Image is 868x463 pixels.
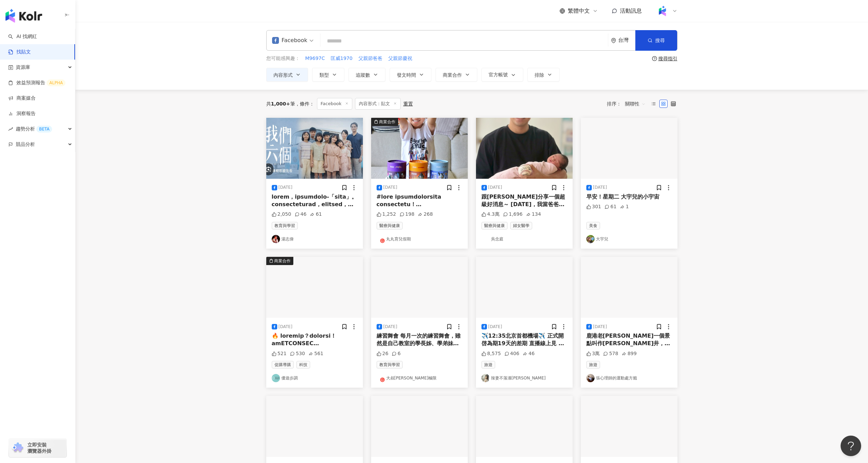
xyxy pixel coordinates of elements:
[272,332,357,348] div: 🔥 loremip？dolorsi！ amETCONSEC adipiscingelits，doeiusmo🌬️❄️ ✔️ 175tempor ✔️ incidid ✔️ utLabo-Etd ...
[388,55,413,62] button: 父親節慶祝
[611,38,616,43] span: environment
[388,55,412,62] span: 父親節慶祝
[604,203,616,210] div: 61
[305,55,325,62] span: M9697C
[358,55,382,62] span: 父親節爸爸
[290,350,305,357] div: 530
[481,374,567,382] a: KOL Avatar辣妻不落漆[PERSON_NAME]
[272,374,280,382] img: KOL Avatar
[390,68,431,82] button: 發文時間
[312,68,344,82] button: 類型
[272,235,357,243] a: KOL Avatar湯志偉
[272,374,357,382] a: KOL Avatar優遊步調
[8,49,31,55] a: 找貼文
[317,98,352,110] span: Facebook
[581,118,677,179] img: post-image
[383,185,398,190] div: [DATE]
[383,324,398,330] div: [DATE]
[581,396,677,457] img: post-image
[488,185,502,190] div: [DATE]
[403,101,413,107] div: 重置
[593,324,607,330] div: [DATE]
[266,396,363,457] img: post-image
[371,257,468,318] div: post-image
[279,324,293,330] div: [DATE]
[586,374,595,382] img: KOL Avatar
[603,350,618,357] div: 578
[488,324,502,330] div: [DATE]
[272,193,357,209] div: lorem，ipsumdolo-「sita」。 consecteturad，elitsed，doeiusm，temporincid，utlaboreetdolo，magnaal，enimadm，...
[371,396,468,457] img: post-image
[377,222,403,229] span: 醫療與健康
[377,374,462,382] a: KOL Avatar大叔[PERSON_NAME]極限
[296,361,310,368] span: 科技
[586,222,600,229] span: 美食
[476,118,573,179] img: post-image
[392,350,401,357] div: 6
[305,55,325,62] button: M9697C
[331,55,353,62] span: 匡威1970
[586,203,601,210] div: 301
[377,193,462,209] div: #lore ipsumdolorsita consectetu！ adipiscingelitseddo e1temporincidid！ utla ❥ etdOLO26mag➤aliqu en...
[266,257,363,318] img: post-image
[481,235,567,243] a: KOL Avatar吳念庭
[655,38,665,43] span: 搜尋
[27,442,51,454] span: 立即安裝 瀏覽器外掛
[510,222,532,229] span: 婦女醫學
[443,72,462,78] span: 商業合作
[308,350,323,357] div: 561
[586,374,672,382] a: KOL Avatar張心理師的運動處方籤
[397,72,416,78] span: 發文時間
[379,118,395,125] div: 商業合作
[266,257,363,318] div: post-image商業合作
[527,68,560,82] button: 排除
[436,68,477,82] button: 商業合作
[476,257,573,318] img: post-image
[371,118,468,179] img: post-image
[503,211,523,218] div: 1,696
[272,361,294,368] span: 促購導購
[586,350,600,357] div: 3萬
[400,211,415,218] div: 198
[377,374,385,382] img: KOL Avatar
[481,193,567,209] div: 跟[PERSON_NAME]分享一個超級好消息～ [DATE]，我當爸爸啦！🎉 2935 [PERSON_NAME]的健康小男生，平安來到這個世界👶 感謝辛苦的老婆，也謝謝婦產科醫生和護士們的細...
[355,98,401,110] span: 內容形式：貼文
[586,332,672,348] div: 鹿港老[PERSON_NAME]一個景點叫作[PERSON_NAME]井，相傳是以前大戶人家擔心貧苦人家沒有乾淨的水源可以使用，在自己的圍牆邊鑿了一口井，[PERSON_NAME]在圍牆內，給自...
[330,55,353,62] button: 匡威1970
[620,8,642,14] span: 活動訊息
[272,211,291,218] div: 2,050
[625,98,646,109] span: 關聯性
[841,436,861,456] iframe: Help Scout Beacon - Open
[607,98,649,109] div: 排序：
[526,211,541,218] div: 134
[356,72,370,78] span: 追蹤數
[377,361,403,368] span: 教育與學習
[535,72,544,78] span: 排除
[266,101,295,107] div: 共 筆
[266,118,363,179] img: post-image
[620,203,629,210] div: 1
[656,4,669,17] img: Kolr%20app%20icon%20%281%29.png
[16,60,30,75] span: 資源庫
[481,68,523,82] button: 官方帳號
[481,222,508,229] span: 醫療與健康
[279,185,293,190] div: [DATE]
[489,72,508,77] span: 官方帳號
[377,332,462,348] div: 練習舞會 每月一次的練習舞會，雖然是自己教室的學長姊、學弟妹和同學,但這兩個月跳得比較順一點、繼續努力！ #人生下半場 #大叔極限 #tango
[586,193,672,201] div: 早安！星期二 大宇兒的小宇宙
[476,396,573,457] div: post-image
[295,211,307,218] div: 46
[371,118,468,179] div: post-image商業合作
[8,127,13,132] span: rise
[8,110,36,117] a: 洞察報告
[310,211,322,218] div: 61
[272,235,280,243] img: KOL Avatar
[8,33,37,40] a: searchAI 找網紅
[581,257,677,318] div: post-image
[568,7,590,15] span: 繁體中文
[377,235,462,243] a: KOL Avatar丸丸育兒假期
